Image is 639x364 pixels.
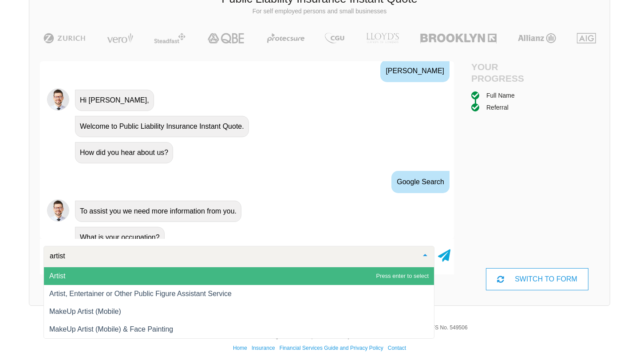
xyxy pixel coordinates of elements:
[47,88,69,111] img: Chatbot | PLI
[361,33,404,44] img: LLOYD's | Public Liability Insurance
[75,90,154,111] div: Hi [PERSON_NAME],
[280,345,383,351] a: Financial Services Guide and Privacy Policy
[391,171,450,193] div: Google Search
[39,33,90,44] img: Zurich | Public Liability Insurance
[417,33,500,44] img: Brooklyn | Public Liability Insurance
[75,116,249,137] div: Welcome to Public Liability Insurance Instant Quote.
[49,308,121,315] span: MakeUp Artist (Mobile)
[471,61,537,83] h4: Your Progress
[150,33,189,44] img: Steadfast | Public Liability Insurance
[321,33,348,44] img: CGU | Public Liability Insurance
[233,345,247,351] a: Home
[47,199,69,222] img: Chatbot | PLI
[486,103,509,112] div: Referral
[573,33,600,44] img: AIG | Public Liability Insurance
[380,60,450,82] div: [PERSON_NAME]
[513,33,560,44] img: Allianz | Public Liability Insurance
[486,268,589,290] div: SWITCH TO FORM
[202,33,250,44] img: QBE | Public Liability Insurance
[75,227,165,248] div: What is your occupation?
[264,33,308,44] img: Protecsure | Public Liability Insurance
[252,345,275,351] a: Insurance
[36,7,603,16] p: For self employed persons and small businesses
[47,252,416,261] input: Search or select your occupation
[49,290,232,297] span: Artist, Entertainer or Other Public Figure Assistant Service
[75,142,173,163] div: How did you hear about us?
[103,33,137,44] img: Vero | Public Liability Insurance
[388,345,406,351] a: Contact
[49,325,173,333] span: MakeUp Artist (Mobile) & Face Painting
[75,201,241,222] div: To assist you we need more information from you.
[49,272,65,280] span: Artist
[486,91,515,100] div: Full Name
